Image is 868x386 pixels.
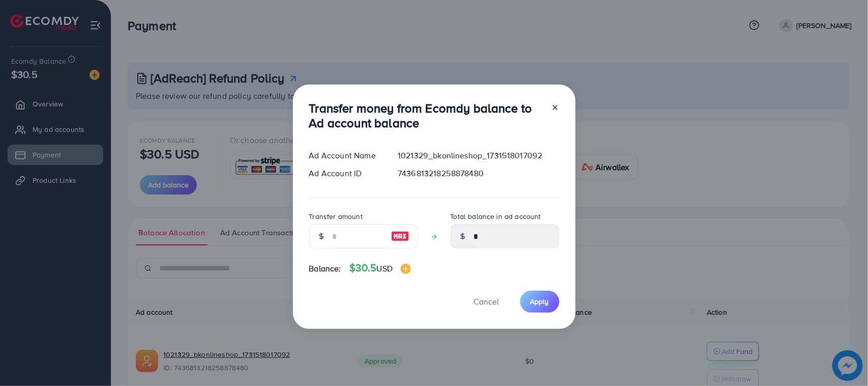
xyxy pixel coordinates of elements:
img: image [401,264,411,274]
h4: $30.5 [349,262,411,274]
span: USD [377,263,393,274]
span: Balance: [309,263,341,274]
div: Ad Account Name [301,150,390,161]
div: 7436813218258878480 [390,168,567,179]
h3: Transfer money from Ecomdy balance to Ad account balance [309,101,543,130]
label: Total balance in ad account [451,211,541,222]
img: image [391,230,409,242]
div: 1021329_bkonlineshop_1731518017092 [390,150,567,161]
span: Apply [530,296,549,307]
label: Transfer amount [309,211,363,222]
div: Ad Account ID [301,168,390,179]
button: Apply [520,291,559,313]
span: Cancel [474,296,499,307]
button: Cancel [461,291,512,313]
